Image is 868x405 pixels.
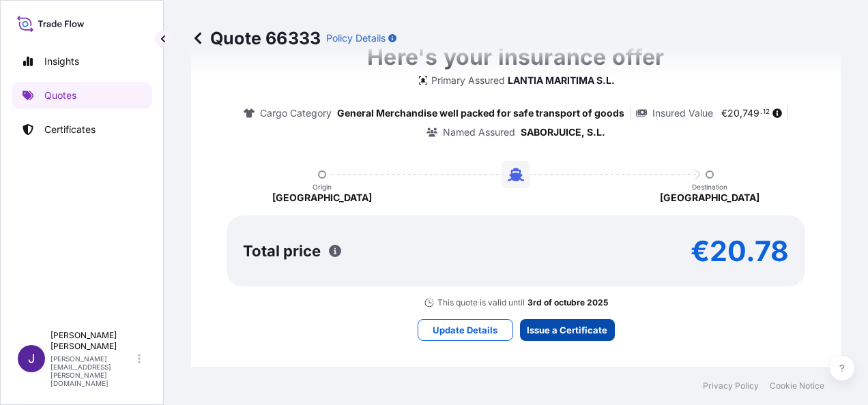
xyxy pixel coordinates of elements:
[50,330,135,352] p: [PERSON_NAME] [PERSON_NAME]
[770,380,824,391] a: Cookie Notice
[703,380,759,391] a: Privacy Policy
[12,48,152,75] a: Insights
[763,110,770,115] span: 12
[418,319,513,341] button: Update Details
[443,125,515,139] p: Named Assured
[652,106,713,120] p: Insured Value
[727,108,740,118] span: 20
[44,55,79,68] p: Insights
[313,183,332,191] p: Origin
[44,89,76,102] p: Quotes
[521,125,605,139] p: SABORJUICE, S.L.
[760,110,762,115] span: .
[337,106,624,120] p: General Merchandise well packed for safe transport of goods
[50,355,135,387] p: [PERSON_NAME][EMAIL_ADDRESS][PERSON_NAME][DOMAIN_NAME]
[692,183,727,191] p: Destination
[721,108,727,118] span: €
[691,240,789,262] p: €20.78
[12,82,152,109] a: Quotes
[527,297,608,308] p: 3rd of octubre 2025
[437,297,525,308] p: This quote is valid until
[12,116,152,143] a: Certificates
[433,323,497,337] p: Update Details
[660,191,759,205] p: [GEOGRAPHIC_DATA]
[527,323,607,337] p: Issue a Certificate
[326,31,386,45] p: Policy Details
[44,123,96,136] p: Certificates
[191,27,321,49] p: Quote 66333
[742,108,759,118] span: 749
[508,74,615,87] p: LANTIA MARITIMA S.L.
[260,106,332,120] p: Cargo Category
[740,108,742,118] span: ,
[28,352,35,365] span: J
[272,191,372,205] p: [GEOGRAPHIC_DATA]
[431,74,505,87] p: Primary Assured
[520,319,615,341] button: Issue a Certificate
[243,244,321,258] p: Total price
